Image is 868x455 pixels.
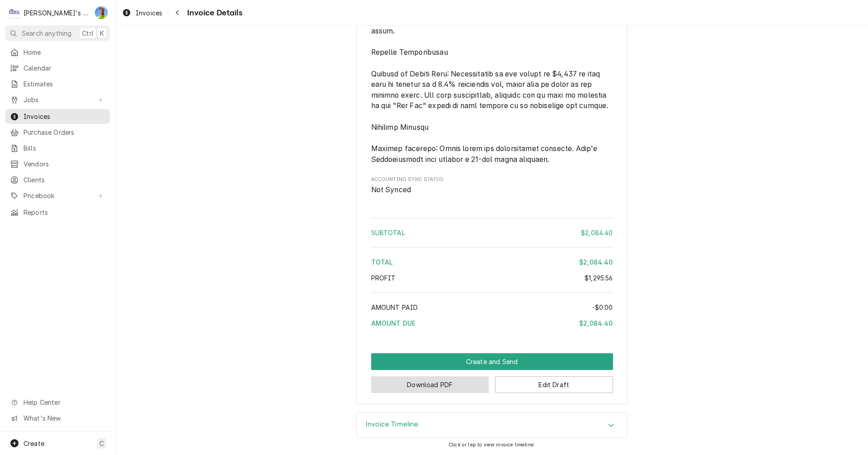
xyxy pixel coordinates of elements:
a: Go to What's New [5,411,110,426]
div: Invoice Timeline [356,412,627,439]
div: Button Group Row [371,353,613,370]
span: Create [24,440,44,447]
span: Accounting Sync Status [371,185,613,195]
div: -$0.00 [592,303,613,312]
div: Total [371,257,613,267]
span: Click or tap to view invoice timeline. [448,442,535,448]
div: GA [95,6,108,19]
a: Invoices [118,5,166,20]
span: Jobs [24,95,92,104]
span: Clients [24,175,105,185]
span: Invoices [136,8,162,18]
span: Accounting Sync Status [371,176,613,183]
button: Edit Draft [495,376,613,393]
a: Go to Jobs [5,92,110,107]
div: $2,084.40 [581,228,613,237]
span: K [100,28,104,38]
button: Accordion Details Expand Trigger [357,413,627,438]
span: Bills [24,143,105,153]
div: $1,295.56 [585,273,613,283]
span: Pricebook [24,191,92,200]
button: Download PDF [371,376,489,393]
a: Home [5,45,110,60]
div: $2,084.40 [579,257,613,267]
a: Invoices [5,109,110,124]
span: Ctrl [82,28,94,38]
h3: Invoice Timeline [366,420,419,429]
button: Create and Send [371,353,613,370]
span: What's New [24,413,104,423]
div: Button Group Row [371,370,613,393]
span: Reports [24,208,105,217]
span: Profit [371,274,396,282]
div: Subtotal [371,228,613,237]
span: Help Center [24,398,104,407]
span: Not Synced [371,185,411,194]
span: Home [24,47,105,57]
div: Profit [371,273,613,283]
span: Estimates [24,79,105,89]
div: Greg Austin's Avatar [95,6,108,19]
div: C [8,6,21,19]
div: Amount Due [371,318,613,328]
span: Search anything [22,28,71,38]
span: Purchase Orders [24,128,105,137]
span: Total [371,258,393,266]
a: Go to Pricebook [5,188,110,203]
div: Amount Paid [371,303,613,312]
span: Invoices [24,112,105,121]
a: Go to Help Center [5,395,110,410]
span: Invoice Details [184,7,242,19]
span: Subtotal [371,229,405,237]
a: Estimates [5,76,110,91]
a: Purchase Orders [5,125,110,140]
div: Button Group [371,353,613,393]
span: Vendors [24,159,105,169]
span: Calendar [24,63,105,73]
div: Clay's Refrigeration's Avatar [8,6,21,19]
a: Reports [5,205,110,220]
div: $2,084.40 [579,318,613,328]
a: Clients [5,172,110,187]
button: Search anythingCtrlK [5,25,110,41]
div: Amount Summary [371,214,613,334]
span: C [99,439,104,448]
a: Bills [5,141,110,156]
a: Vendors [5,156,110,171]
div: Accounting Sync Status [371,176,613,195]
a: Calendar [5,61,110,76]
div: [PERSON_NAME]'s Refrigeration [24,8,90,18]
span: Amount Due [371,319,416,327]
span: Amount Paid [371,303,418,311]
button: Navigate back [170,5,184,20]
div: Accordion Header [357,413,627,438]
